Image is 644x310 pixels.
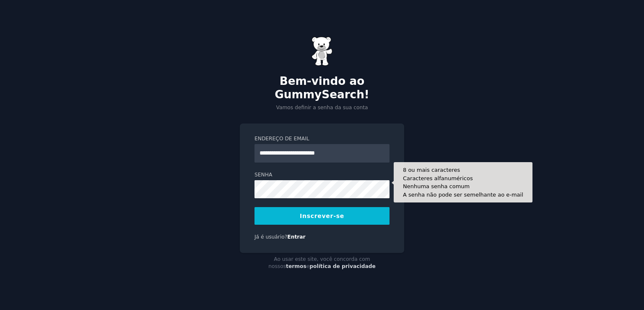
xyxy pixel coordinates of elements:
[275,75,369,101] font: Bem-vindo ao GummySearch!
[254,234,287,240] font: Já é usuário?
[306,263,310,269] font: e
[309,263,376,269] a: política de privacidade
[276,105,368,110] font: Vamos definir a senha da sua conta
[286,263,306,269] a: termos
[312,37,332,66] img: Ursinho de goma
[300,213,344,219] font: Inscrever-se
[268,256,370,270] font: Ao usar este site, você concorda com nossos
[254,207,390,225] button: Inscrever-se
[254,172,272,178] font: Senha
[287,234,305,240] a: Entrar
[254,136,309,142] font: Endereço de email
